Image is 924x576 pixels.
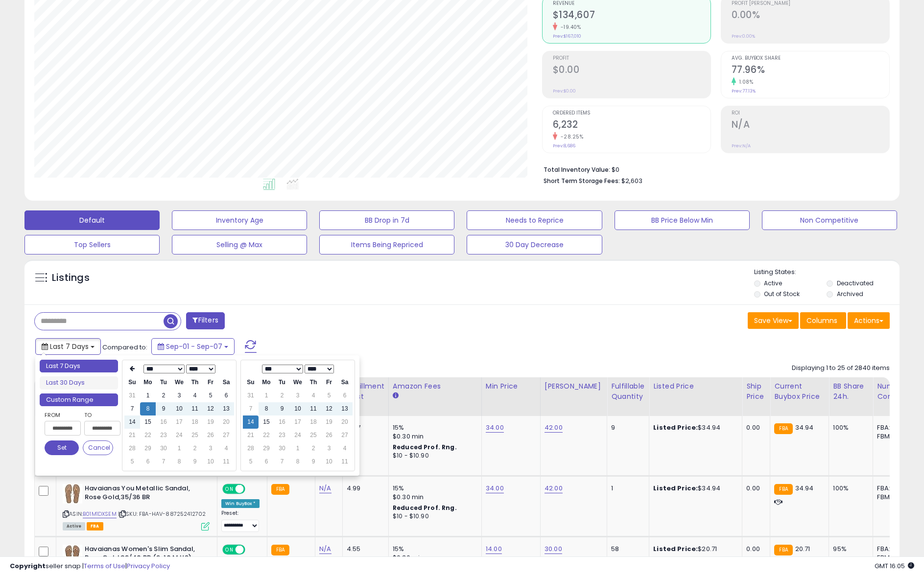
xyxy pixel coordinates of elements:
[187,389,203,402] td: 4
[218,415,234,429] td: 20
[806,316,837,325] span: Columns
[221,510,260,532] div: Preset:
[50,342,89,351] span: Last 7 Days
[156,376,171,389] th: Tu
[63,522,85,530] span: All listings currently available for purchase on Amazon
[290,389,306,402] td: 3
[557,133,584,140] small: -28.25%
[35,338,101,355] button: Last 7 Days
[833,484,865,493] div: 100%
[84,410,113,420] label: To
[553,88,576,94] small: Prev: $0.00
[40,376,118,390] li: Last 30 Days
[306,442,321,455] td: 2
[259,389,274,402] td: 1
[306,389,321,402] td: 4
[24,210,160,230] button: Default
[321,455,337,468] td: 10
[774,423,792,434] small: FBA
[774,381,825,402] div: Current Buybox Price
[321,415,337,429] td: 19
[306,415,321,429] td: 18
[746,545,762,553] div: 0.00
[83,440,113,455] button: Cancel
[653,484,734,493] div: $34.94
[337,376,353,389] th: Sa
[393,452,474,460] div: $10 - $10.90
[877,484,909,493] div: FBA: 0
[171,402,187,415] td: 10
[24,235,160,254] button: Top Sellers
[203,389,218,402] td: 5
[746,484,762,493] div: 0.00
[393,381,477,392] div: Amazon Fees
[124,415,140,429] td: 14
[486,381,536,392] div: Min Price
[274,415,290,429] td: 16
[156,389,171,402] td: 2
[221,499,260,508] div: Win BuyBox *
[653,381,738,392] div: Listed Price
[40,360,118,373] li: Last 7 Days
[553,33,581,39] small: Prev: $167,010
[218,429,234,442] td: 27
[337,389,353,402] td: 6
[732,119,889,132] h2: N/A
[203,442,218,455] td: 3
[118,510,206,518] span: | SKU: FBA-HAV-887252412702
[795,484,814,493] span: 34.94
[748,312,799,329] button: Save View
[337,415,353,429] td: 20
[545,381,603,392] div: [PERSON_NAME]
[140,455,156,468] td: 6
[151,338,235,355] button: Sep-01 - Sep-07
[321,376,337,389] th: Fr
[259,376,274,389] th: Mo
[172,210,307,230] button: Inventory Age
[319,544,331,554] a: N/A
[259,455,274,468] td: 6
[553,119,711,132] h2: 6,232
[621,176,642,185] span: $2,603
[171,376,187,389] th: We
[337,429,353,442] td: 27
[321,442,337,455] td: 3
[653,545,734,553] div: $20.71
[259,402,274,415] td: 8
[140,442,156,455] td: 29
[171,389,187,402] td: 3
[393,392,399,400] small: Amazon Fees.
[156,455,171,468] td: 7
[290,429,306,442] td: 24
[203,455,218,468] td: 10
[848,312,890,329] button: Actions
[187,455,203,468] td: 9
[557,23,581,31] small: -19.40%
[611,484,641,493] div: 1
[319,484,331,493] a: N/A
[393,493,474,502] div: $0.30 min
[243,415,259,429] td: 14
[63,545,82,564] img: 41+CgVU-09L._SL40_.jpg
[124,389,140,402] td: 31
[156,402,171,415] td: 9
[486,544,502,554] a: 14.00
[544,177,620,185] b: Short Term Storage Fees:
[187,442,203,455] td: 2
[553,56,711,61] span: Profit
[545,423,563,433] a: 42.00
[653,423,698,432] b: Listed Price:
[337,455,353,468] td: 11
[45,410,79,420] label: From
[393,504,457,512] b: Reduced Prof. Rng.
[393,443,457,451] b: Reduced Prof. Rng.
[393,484,474,493] div: 15%
[63,484,82,504] img: 41Is4AY4bcL._SL40_.jpg
[337,402,353,415] td: 13
[732,56,889,61] span: Avg. Buybox Share
[467,235,602,254] button: 30 Day Decrease
[243,429,259,442] td: 21
[274,376,290,389] th: Tu
[63,484,210,530] div: ASIN:
[764,290,800,298] label: Out of Stock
